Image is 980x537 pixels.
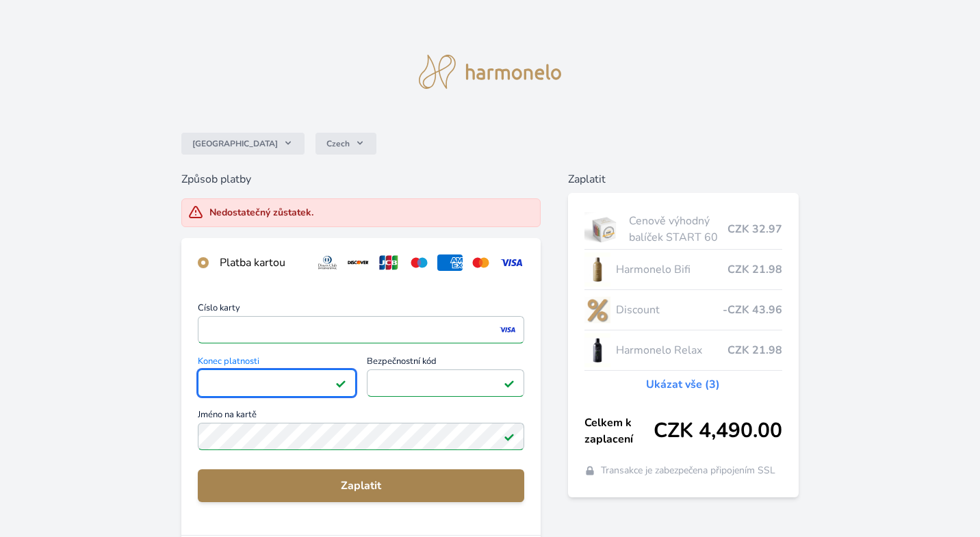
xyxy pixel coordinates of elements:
[727,221,782,237] span: CZK 32.97
[335,378,346,389] img: Platné pole
[209,206,313,220] div: Nedostatečný zůstatek.
[181,133,305,155] button: [GEOGRAPHIC_DATA]
[367,357,524,369] span: Bezpečnostní kód
[568,171,799,187] h6: Zaplatit
[192,138,278,149] span: [GEOGRAPHIC_DATA]
[616,261,727,278] span: Harmonelo Bifi
[198,423,524,450] input: Jméno na kartěPlatné pole
[584,333,610,367] img: CLEAN_RELAX_se_stinem_x-lo.jpg
[407,254,432,271] img: maestro.svg
[220,254,303,271] div: Platba kartou
[584,415,654,447] span: Celkem k zaplacení
[654,419,782,443] span: CZK 4,490.00
[198,357,355,369] span: Konec platnosti
[437,254,463,271] img: amex.svg
[198,410,524,423] span: Jméno na kartě
[373,374,518,393] iframe: Iframe pro bezpečnostní kód
[419,55,561,89] img: logo.svg
[326,138,350,149] span: Czech
[499,254,524,271] img: visa.svg
[204,320,518,339] iframe: Iframe pro číslo karty
[584,293,610,327] img: discount-lo.png
[315,254,340,271] img: diners.svg
[498,324,517,336] img: visa
[346,254,371,271] img: discover.svg
[727,261,782,278] span: CZK 21.98
[315,133,376,155] button: Czech
[198,469,524,502] button: Zaplatit
[601,464,775,477] span: Transakce je zabezpečena připojením SSL
[646,376,720,393] a: Ukázat vše (3)
[468,254,493,271] img: mc.svg
[616,302,723,318] span: Discount
[629,213,727,246] span: Cenově výhodný balíček START 60
[504,431,515,442] img: Platné pole
[181,171,541,187] h6: Způsob platby
[198,304,524,316] span: Číslo karty
[504,378,515,389] img: Platné pole
[584,252,610,287] img: CLEAN_BIFI_se_stinem_x-lo.jpg
[584,212,623,246] img: start.jpg
[727,342,782,358] span: CZK 21.98
[376,254,402,271] img: jcb.svg
[204,374,349,393] iframe: Iframe pro datum vypršení platnosti
[616,342,727,358] span: Harmonelo Relax
[209,477,513,494] span: Zaplatit
[723,302,782,318] span: -CZK 43.96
